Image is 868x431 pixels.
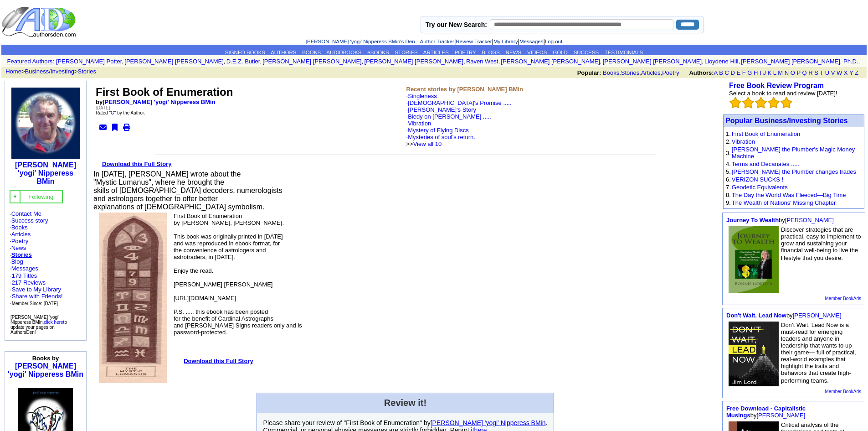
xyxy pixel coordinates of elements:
a: R [808,69,812,76]
a: L [773,69,776,76]
a: [PERSON_NAME] [PERSON_NAME] [501,58,600,65]
a: Books [11,224,28,231]
a: VERIZON SUCKS ! [732,176,783,183]
a: K [768,69,772,76]
font: Rated " " by the Author. [96,110,145,115]
a: Journey To Wealth [726,217,779,223]
a: SIGNED BOOKS [225,50,265,55]
img: gc.jpg [12,194,18,199]
a: Share with Friends! [12,293,63,300]
a: Success story [11,217,48,224]
a: Vibration [408,120,431,127]
img: 79140.jpg [729,322,779,387]
font: | | | | [306,38,562,45]
a: [PERSON_NAME] [756,412,805,419]
font: i [465,59,466,64]
font: 4. [726,161,731,167]
a: Business/Investing [25,68,74,75]
img: shim.gif [46,384,46,387]
font: 2. [726,138,731,145]
a: My Library [493,39,518,44]
font: i [262,59,262,64]
font: Discover strategies that are practical, easy to implement to grow and sustaining your financial w... [781,226,861,261]
font: Following [28,193,53,200]
a: Z [855,69,858,76]
a: Vibration [732,138,755,145]
a: H [754,69,758,76]
font: 5. [726,168,731,175]
font: First Book of Enumeration [96,86,233,98]
img: 11344.jpg [11,88,80,159]
a: Member BookAds [825,296,861,301]
a: M [778,69,783,76]
font: · · · [10,286,63,306]
font: · · · · · · · · [10,210,82,307]
font: , , , [577,69,867,76]
a: Messages [11,265,38,272]
img: shim.gif [45,384,46,387]
font: · [406,113,491,147]
b: Free Book Review Program [729,82,824,89]
font: i [704,59,704,64]
a: [PERSON_NAME]'s Story [408,106,476,113]
a: Articles [641,69,661,76]
img: bigemptystars.png [742,97,754,109]
a: [PERSON_NAME] the Plumber changes trades [732,168,856,175]
a: Free Download - Capitalistic Musings [726,405,806,419]
a: Stories [11,251,32,258]
a: C [724,69,729,76]
a: Terms and Decanates ..... [732,161,799,167]
a: [PERSON_NAME] [PERSON_NAME] [365,58,463,65]
font: Download this Full Story [102,161,171,167]
font: [PERSON_NAME] 'yogi' Nipperess BMin, to update your pages on AuthorsDen! [10,315,67,335]
a: Popular Business/Investing Stories [725,117,848,125]
a: Contact Me [11,210,41,217]
a: Home [5,68,21,75]
a: J [763,69,766,76]
img: bigemptystars.png [768,97,780,109]
font: , , , , , , , , , , [56,58,861,65]
a: GOLD [553,50,568,55]
a: AUDIOBOOKS [326,50,361,55]
font: · [10,265,38,272]
a: 179 Titles [12,272,37,279]
a: Don't Wait, Lead Now [726,312,786,319]
font: by [726,312,842,319]
a: Biedy on [PERSON_NAME] ..... [408,113,491,120]
b: Recent stories by [PERSON_NAME] BMin [406,86,523,93]
font: · >> [406,134,475,147]
a: First Book of Enumeration [732,130,800,137]
a: G [111,110,114,115]
a: Author Tracker [420,39,454,44]
a: B [719,69,723,76]
font: by [726,217,834,223]
a: The Wealth of Nations' Missing Chapter [732,199,836,206]
a: E [736,69,740,76]
a: Lloydene Hill [704,58,738,65]
a: News [11,244,26,251]
b: [PERSON_NAME] 'yogi' Nipperess BMin [15,161,76,185]
font: > > [2,68,96,75]
font: i [860,59,861,64]
font: i [225,59,226,64]
a: V [831,69,835,76]
a: Stories [78,68,96,75]
a: T [820,69,823,76]
img: bigemptystars.png [781,97,792,109]
a: [DEMOGRAPHIC_DATA]'s Promise ..... [408,99,511,106]
font: : [52,58,54,65]
a: Books [603,69,619,76]
a: Stories [621,69,639,76]
a: F [742,69,746,76]
a: N [785,69,789,76]
a: Articles [11,231,31,238]
img: logo_ad.gif [1,6,78,38]
a: [PERSON_NAME] Potter [56,58,122,65]
a: O [791,69,795,76]
a: ARTICLES [423,50,449,55]
td: Review it! [257,393,554,413]
a: [PERSON_NAME] 'yogi' Nipperess BMin [103,99,215,105]
font: i [740,59,741,64]
font: · [406,93,512,147]
img: bigemptystars.png [729,97,741,109]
